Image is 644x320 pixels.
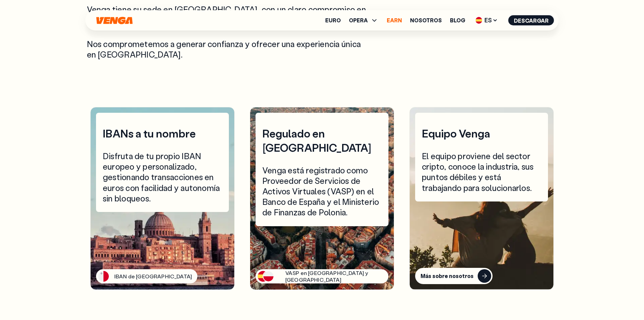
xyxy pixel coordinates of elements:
[476,17,482,24] img: flag-es
[421,273,474,279] div: Más sobre nosotros
[325,18,341,23] a: Euro
[473,15,500,26] span: ES
[415,268,548,284] a: Más sobre nosotros
[262,126,382,154] div: Regulado en [GEOGRAPHIC_DATA]
[415,268,493,284] button: Más sobre nosotros
[96,17,134,24] svg: Inicio
[450,18,465,23] a: Blog
[349,18,368,23] span: OPERA
[258,271,268,282] img: flag-es
[114,273,192,280] div: IBAN de [GEOGRAPHIC_DATA]
[103,151,222,204] div: Disfruta de tu propio IBAN europeo y personalizado, gestionando transacciones en euros con facili...
[422,126,541,141] div: Equipo Venga
[87,39,371,60] p: Nos comprometemos a generar confianza y ofrecer una experiencia única en [GEOGRAPHIC_DATA].
[387,18,402,23] a: Earn
[349,16,379,24] span: OPERA
[87,4,371,25] p: Venga tiene su sede en [GEOGRAPHIC_DATA], con un claro compromiso en crear una plataforma segura,...
[263,271,274,282] img: flag-pl
[103,126,222,141] div: IBANs a tu nombre
[508,15,554,25] button: Descargar
[422,151,541,193] div: El equipo proviene del sector cripto, conoce la industria, sus puntos débiles y está trabajando p...
[410,18,442,23] a: Nosotros
[285,270,383,284] div: VASP en [GEOGRAPHIC_DATA] y [GEOGRAPHIC_DATA]
[98,271,109,282] img: flag-mt
[262,165,382,218] div: Venga está registrado como Proveedor de Servicios de Activos Virtuales (VASP) en el Banco de Espa...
